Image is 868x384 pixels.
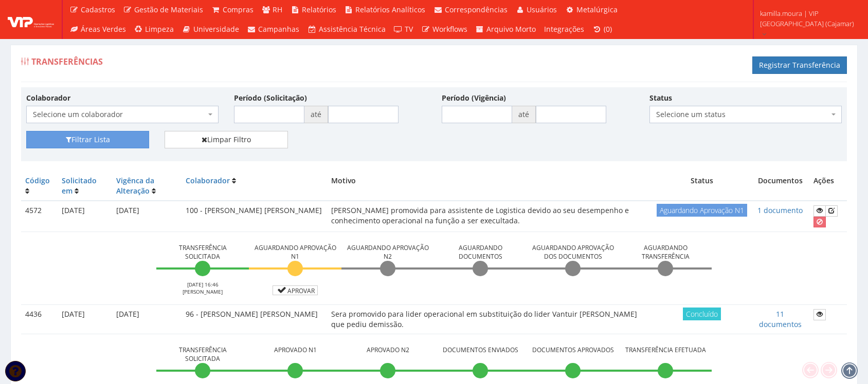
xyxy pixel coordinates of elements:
[656,109,829,120] span: Selecione um status
[809,171,847,201] th: Ações
[130,20,178,39] a: Limpeza
[58,304,112,334] td: [DATE]
[355,5,425,14] span: Relatórios Analíticos
[405,24,413,34] span: TV
[161,244,244,261] span: Transferência Solicitada
[576,5,618,14] span: Metalúrgica
[302,5,336,14] span: Relatórios
[527,5,557,14] span: Usuários
[81,24,126,34] span: Áreas Verdes
[760,8,855,29] span: kamilla.moura | VIP [GEOGRAPHIC_DATA] (Cajamar)
[254,244,337,261] span: Aguardando Aprovação N1
[304,106,328,123] span: até
[26,131,149,148] button: Filtrar Lista
[390,20,418,39] a: TV
[417,20,472,39] a: Workflows
[31,56,103,67] span: Transferências
[653,171,751,201] th: Status
[145,24,174,34] span: Limpeza
[588,20,616,39] a: (0)
[58,201,112,232] td: [DATE]
[161,346,244,363] span: Transferência Solicitada
[243,20,304,39] a: Campanhas
[116,176,154,196] a: Vigênca da Alteração
[327,201,653,232] td: [PERSON_NAME] promovida para assistente de Logistica devido ao seu desempenho e conhecimento oper...
[439,244,522,261] span: Aguardando Documentos
[319,24,386,34] span: Assistência Técnica
[65,20,130,39] a: Áreas Verdes
[649,93,672,103] label: Status
[178,20,243,39] a: Universidade
[21,201,58,232] td: 4572
[432,24,467,34] span: Workflows
[26,93,70,103] label: Colaborador
[759,309,802,329] a: 11 documentos
[624,244,707,261] span: Aguardando Transferência
[258,24,299,34] span: Campanhas
[186,176,230,185] a: Colaborador
[26,106,219,123] span: Selecione um colaborador
[683,308,721,320] span: Concluído
[346,244,429,261] span: Aguardando Aprovação N2
[112,201,182,232] td: [DATE]
[193,24,239,34] span: Universidade
[327,304,653,334] td: Sera promovido para lider operacional em substituição do lider Vantuir [PERSON_NAME] que pediu de...
[472,20,540,39] a: Arquivo Morto
[81,5,115,14] span: Cadastros
[327,171,653,201] th: Motivo
[346,346,429,355] span: Aprovado N2
[540,20,588,39] a: Integrações
[182,304,327,334] td: 96 - [PERSON_NAME] [PERSON_NAME]
[303,20,390,39] a: Assistência Técnica
[751,171,809,201] th: Documentos
[531,346,614,355] span: Documentos Aprovados
[273,285,318,295] a: Aprovar
[752,56,847,74] a: Registrar Transferência
[486,24,536,34] span: Arquivo Morto
[604,24,612,34] span: (0)
[165,131,287,148] a: Limpar Filtro
[624,346,707,355] span: Transferência Efetuada
[445,5,508,14] span: Correspondências
[544,24,584,34] span: Integrações
[134,5,203,14] span: Gestão de Materiais
[649,106,842,123] span: Selecione um status
[33,109,206,120] span: Selecione um colaborador
[512,106,536,123] span: até
[254,346,337,355] span: Aprovado N1
[531,244,614,261] span: Aguardando Aprovação dos Documentos
[21,304,58,334] td: 4436
[62,176,97,196] a: Solicitado em
[442,93,506,103] label: Período (Vigência)
[25,176,50,185] a: Código
[182,201,327,232] td: 100 - [PERSON_NAME] [PERSON_NAME]
[161,281,244,295] span: [DATE] 16:46 [PERSON_NAME]
[439,346,522,355] span: Documentos Enviados
[234,93,307,103] label: Período (Solicitação)
[112,304,182,334] td: [DATE]
[273,5,282,14] span: RH
[657,204,747,217] span: Aguardando Aprovação N1
[757,205,803,215] a: 1 documento
[223,5,254,14] span: Compras
[8,12,54,27] img: logo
